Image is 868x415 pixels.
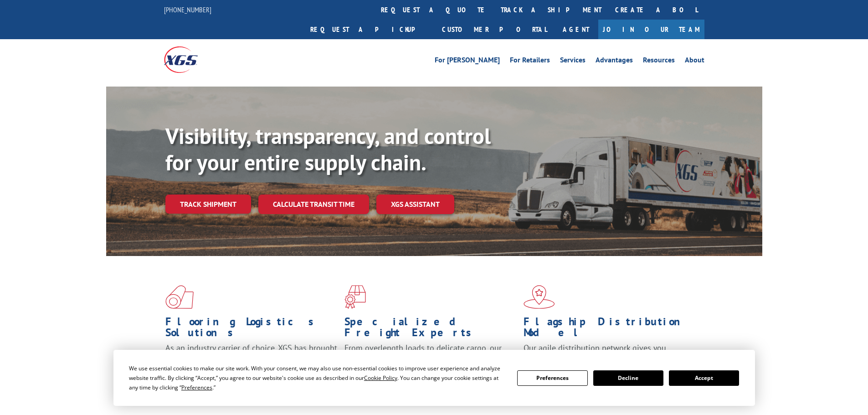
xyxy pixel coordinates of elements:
[685,56,704,67] a: About
[113,350,755,406] div: Cookie Consent Prompt
[376,195,454,214] a: XGS ASSISTANT
[258,195,369,214] a: Calculate transit time
[165,316,338,343] h1: Flooring Logistics Solutions
[524,285,555,309] img: xgs-icon-flagship-distribution-model-red
[510,56,550,67] a: For Retailers
[344,285,366,309] img: xgs-icon-focused-on-flooring-red
[165,122,491,176] b: Visibility, transparency, and control for your entire supply chain.
[524,316,696,343] h1: Flagship Distribution Model
[596,56,633,67] a: Advantages
[593,370,663,386] button: Decline
[344,316,517,343] h1: Specialized Freight Experts
[165,343,337,375] span: As an industry carrier of choice, XGS has brought innovation and dedication to flooring logistics...
[524,343,691,364] span: Our agile distribution network gives you nationwide inventory management on demand.
[435,56,500,67] a: For [PERSON_NAME]
[560,56,586,67] a: Services
[435,20,554,39] a: Customer Portal
[181,384,212,391] span: Preferences
[554,20,598,39] a: Agent
[303,20,435,39] a: Request a pickup
[165,285,194,309] img: xgs-icon-total-supply-chain-intelligence-red
[344,343,517,383] p: From overlength loads to delicate cargo, our experienced staff knows the best way to move your fr...
[164,5,211,14] a: [PHONE_NUMBER]
[643,56,675,67] a: Resources
[517,370,587,386] button: Preferences
[669,370,739,386] button: Accept
[364,374,397,382] span: Cookie Policy
[165,195,251,214] a: Track shipment
[129,364,506,392] div: We use essential cookies to make our site work. With your consent, we may also use non-essential ...
[598,20,704,39] a: Join Our Team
